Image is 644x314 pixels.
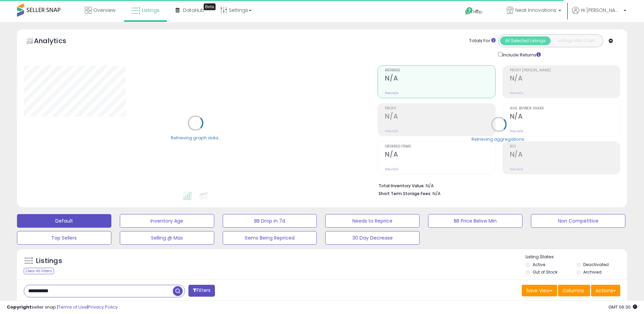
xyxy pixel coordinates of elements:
[469,38,496,44] div: Totals For
[36,256,62,266] h5: Listings
[465,7,473,15] i: Get Help
[24,268,54,274] div: Clear All Filters
[572,7,626,22] a: Hi [PERSON_NAME]
[608,304,637,310] span: 2025-10-6 06:30 GMT
[563,287,584,294] span: Columns
[183,7,204,14] span: DataHub
[428,214,522,228] button: BB Price Below Min
[500,36,551,45] button: All Selected Listings
[473,9,482,15] span: Help
[493,51,549,58] div: Include Returns
[325,214,420,228] button: Needs to Reprice
[223,231,317,245] button: Items Being Repriced
[88,304,118,310] a: Privacy Policy
[522,285,557,296] button: Save View
[142,7,160,14] span: Listings
[531,214,625,228] button: Non Competitive
[526,254,627,260] p: Listing States:
[460,2,496,22] a: Help
[583,262,609,267] label: Deactivated
[550,36,601,45] button: Listings With Cost
[171,135,220,141] div: Retrieving graph data..
[472,136,526,142] div: Retrieving aggregations..
[558,285,590,296] button: Columns
[591,285,620,296] button: Actions
[120,214,214,228] button: Inventory Age
[533,269,557,275] label: Out of Stock
[188,285,215,297] button: Filters
[533,262,545,267] label: Active
[120,231,214,245] button: Selling @ Max
[515,7,556,14] span: Neat Innovations
[204,3,216,10] div: Tooltip anchor
[223,214,317,228] button: BB Drop in 7d
[7,304,32,310] strong: Copyright
[17,231,111,245] button: Top Sellers
[34,36,79,47] h5: Analytics
[17,214,111,228] button: Default
[93,7,115,14] span: Overview
[58,304,87,310] a: Terms of Use
[325,231,420,245] button: 30 Day Decrease
[7,304,118,311] div: seller snap | |
[581,7,622,14] span: Hi [PERSON_NAME]
[583,269,602,275] label: Archived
